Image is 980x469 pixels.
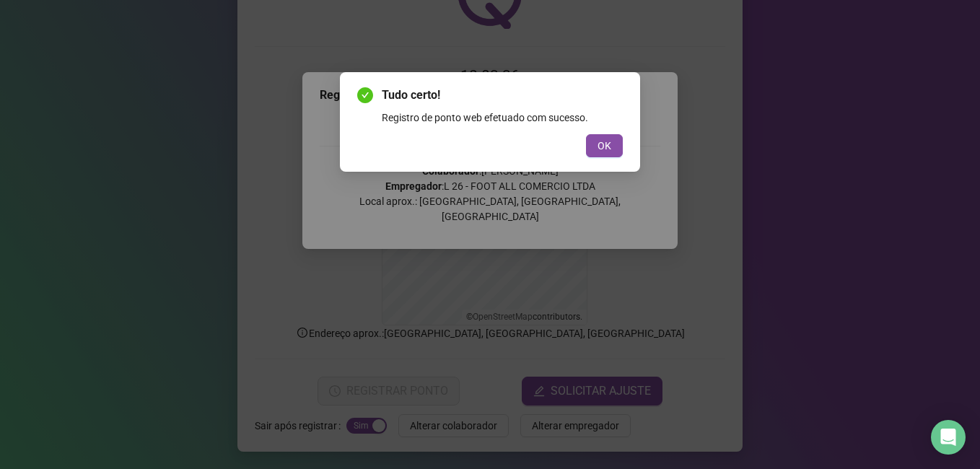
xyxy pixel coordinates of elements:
[382,110,623,126] div: Registro de ponto web efetuado com sucesso.
[357,87,373,103] span: check-circle
[598,138,611,154] span: OK
[931,420,966,455] div: Open Intercom Messenger
[586,134,623,157] button: OK
[382,87,623,104] span: Tudo certo!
